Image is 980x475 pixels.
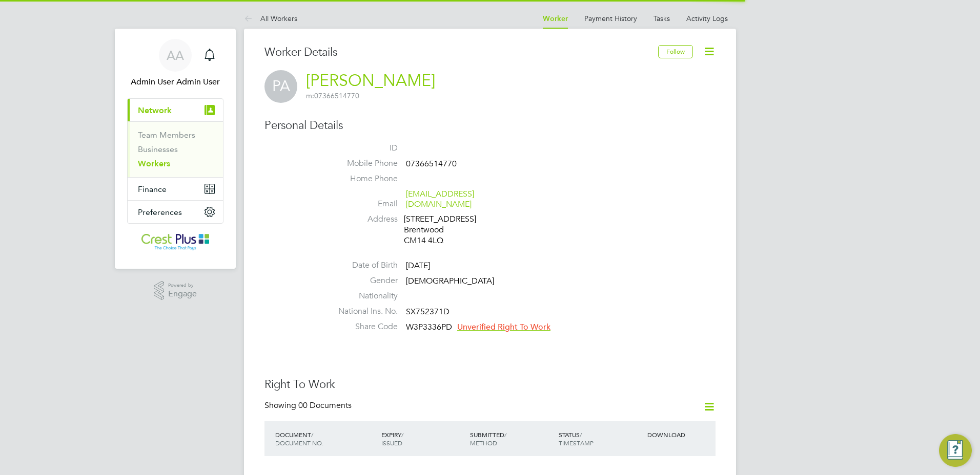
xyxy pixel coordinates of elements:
[406,307,450,317] span: SX752371D
[381,439,402,447] span: ISSUED
[138,184,167,194] span: Finance
[306,91,314,100] span: m:
[127,234,223,250] a: Go to home page
[470,439,497,447] span: METHOD
[264,118,716,133] h3: Personal Details
[154,281,197,300] a: Powered byEngage
[939,434,972,467] button: Engage Resource Center
[264,400,354,411] div: Showing
[457,322,550,332] span: Unverified Right To Work
[326,306,398,317] label: National Ins. No.
[658,45,693,58] button: Follow
[326,260,398,271] label: Date of Birth
[306,91,359,100] span: 07366514770
[138,144,178,154] a: Businesses
[686,14,728,23] a: Activity Logs
[138,207,182,217] span: Preferences
[543,14,568,23] a: Worker
[127,76,223,88] span: Admin User Admin User
[168,290,197,298] span: Engage
[326,143,398,154] label: ID
[580,430,582,439] span: /
[128,178,223,200] button: Finance
[326,321,398,332] label: Share Code
[406,261,430,271] span: [DATE]
[559,439,594,447] span: TIMESTAMP
[326,174,398,184] label: Home Phone
[504,430,506,439] span: /
[138,130,195,140] a: Team Members
[128,121,223,177] div: Network
[556,425,645,452] div: STATUS
[264,45,658,60] h3: Worker Details
[654,14,670,23] a: Tasks
[244,14,297,23] a: All Workers
[128,201,223,223] button: Preferences
[115,29,236,269] nav: Main navigation
[326,199,398,209] label: Email
[275,439,323,447] span: DOCUMENT NO.
[406,322,452,332] span: W3P3336PD
[306,71,435,91] a: [PERSON_NAME]
[138,159,170,168] a: Workers
[404,214,501,246] div: [STREET_ADDRESS] Brentwood CM14 4LQ
[167,49,184,62] span: AA
[138,105,172,115] span: Network
[584,14,637,23] a: Payment History
[467,425,556,452] div: SUBMITTED
[326,214,398,225] label: Address
[168,281,197,290] span: Powered by
[311,430,313,439] span: /
[273,425,379,452] div: DOCUMENT
[645,425,716,444] div: DOWNLOAD
[406,159,457,169] span: 07366514770
[326,291,398,301] label: Nationality
[264,70,297,103] span: PA
[326,275,398,286] label: Gender
[127,39,223,88] a: AAAdmin User Admin User
[406,276,494,286] span: [DEMOGRAPHIC_DATA]
[326,158,398,169] label: Mobile Phone
[406,189,474,210] a: [EMAIL_ADDRESS][DOMAIN_NAME]
[379,425,467,452] div: EXPIRY
[401,430,403,439] span: /
[141,234,210,250] img: crestplusoperations-logo-retina.png
[264,377,716,392] h3: Right To Work
[128,99,223,121] button: Network
[298,400,352,411] span: 00 Documents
